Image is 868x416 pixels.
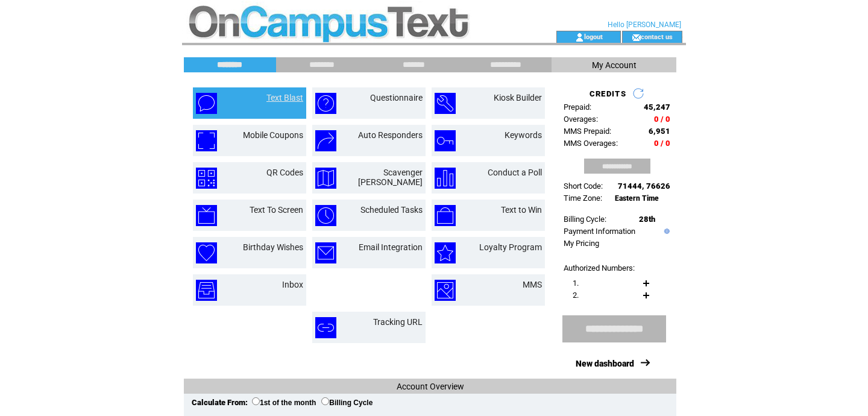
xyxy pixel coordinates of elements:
span: Hello [PERSON_NAME] [608,20,681,29]
img: text-to-win.png [435,205,456,226]
span: 71444, 76626 [618,181,670,191]
a: Mobile Coupons [243,130,303,140]
a: Questionnaire [370,93,423,102]
img: email-integration.png [315,242,336,263]
a: Scavenger [PERSON_NAME] [358,168,423,187]
span: MMS Prepaid: [564,127,611,136]
span: Overages: [564,115,598,124]
span: 45,247 [644,102,670,112]
span: Time Zone: [564,194,602,203]
span: 0 / 0 [654,115,670,124]
span: 0 / 0 [654,139,670,148]
img: mms.png [435,280,456,301]
span: Authorized Numbers: [564,263,635,273]
a: Email Integration [359,242,423,252]
input: 1st of the month [252,397,260,405]
img: birthday-wishes.png [196,242,217,263]
span: Eastern Time [615,194,659,203]
a: Scheduled Tasks [360,205,423,215]
a: logout [584,33,603,40]
a: QR Codes [266,168,303,177]
img: help.gif [661,228,670,234]
span: Account Overview [397,382,464,391]
a: Keywords [505,130,542,140]
a: Tracking URL [373,317,423,327]
span: CREDITS [590,89,626,98]
img: conduct-a-poll.png [435,168,456,189]
img: scavenger-hunt.png [315,168,336,189]
a: Text to Win [501,205,542,215]
label: Billing Cycle [321,399,373,407]
a: Text To Screen [250,205,303,215]
img: keywords.png [435,130,456,151]
span: 2. [573,291,579,300]
a: Conduct a Poll [488,168,542,177]
span: Short Code: [564,181,603,191]
a: Payment Information [564,227,635,236]
img: scheduled-tasks.png [315,205,336,226]
input: Billing Cycle [321,397,329,405]
a: Auto Responders [358,130,423,140]
span: 6,951 [649,127,670,136]
img: contact_us_icon.gif [632,33,641,42]
a: New dashboard [576,359,634,368]
label: 1st of the month [252,399,316,407]
a: Text Blast [266,93,303,102]
img: account_icon.gif [575,33,584,42]
img: tracking-url.png [315,317,336,338]
a: contact us [641,33,673,40]
img: loyalty-program.png [435,242,456,263]
a: MMS [523,280,542,289]
a: Inbox [282,280,303,289]
a: My Pricing [564,239,599,248]
span: Billing Cycle: [564,215,606,224]
span: 28th [639,215,655,224]
a: Birthday Wishes [243,242,303,252]
img: qr-codes.png [196,168,217,189]
span: Prepaid: [564,102,591,112]
img: questionnaire.png [315,93,336,114]
a: Loyalty Program [479,242,542,252]
span: My Account [592,60,637,70]
span: 1. [573,279,579,288]
span: Calculate From: [192,398,248,407]
img: text-to-screen.png [196,205,217,226]
img: text-blast.png [196,93,217,114]
span: MMS Overages: [564,139,618,148]
img: inbox.png [196,280,217,301]
img: mobile-coupons.png [196,130,217,151]
img: kiosk-builder.png [435,93,456,114]
img: auto-responders.png [315,130,336,151]
a: Kiosk Builder [494,93,542,102]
